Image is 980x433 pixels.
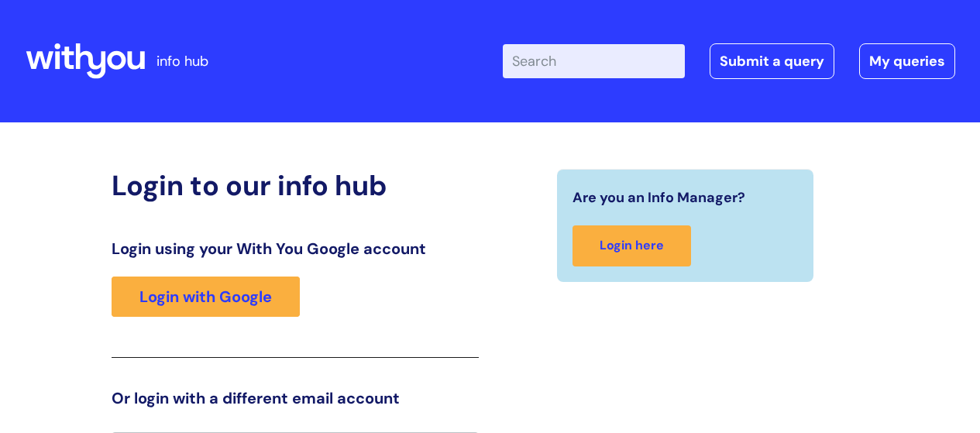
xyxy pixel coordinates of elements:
[112,239,479,258] h3: Login using your With You Google account
[112,277,300,317] a: Login with Google
[503,44,685,78] input: Search
[573,225,691,266] a: Login here
[710,43,834,79] a: Submit a query
[156,49,208,74] p: info hub
[859,43,955,79] a: My queries
[112,169,479,202] h2: Login to our info hub
[573,185,745,210] span: Are you an Info Manager?
[112,389,479,407] h3: Or login with a different email account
